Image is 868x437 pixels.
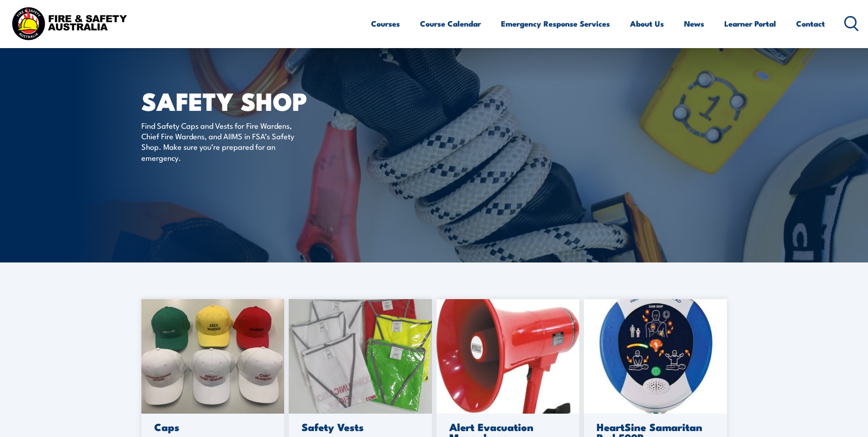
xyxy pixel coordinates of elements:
[796,11,825,36] a: Contact
[141,90,367,111] h1: SAFETY SHOP
[684,11,704,36] a: News
[584,299,727,414] img: 500.jpg
[724,11,776,36] a: Learner Portal
[141,299,285,414] img: caps-scaled-1.jpg
[420,11,481,36] a: Course Calendar
[501,11,610,36] a: Emergency Response Services
[141,120,308,163] p: Find Safety Caps and Vests for Fire Wardens, Chief Fire Wardens, and AIIMS in FSA’s Safety Shop. ...
[371,11,400,36] a: Courses
[630,11,664,36] a: About Us
[437,299,580,414] img: megaphone-1.jpg
[289,299,432,414] img: 20230220_093531-scaled-1.jpg
[154,421,269,432] h3: Caps
[302,421,416,432] h3: Safety Vests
